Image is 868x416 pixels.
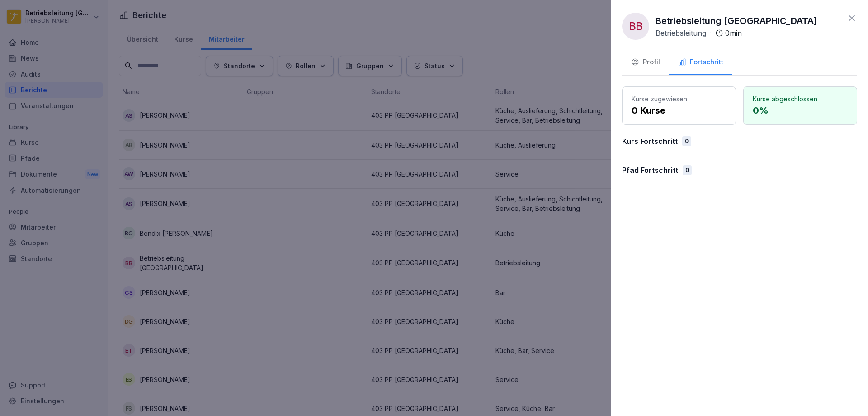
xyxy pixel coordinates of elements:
[632,94,726,104] p: Kurse zugewiesen
[622,136,678,147] p: Kurs Fortschritt
[753,94,848,104] p: Kurse abgeschlossen
[683,165,692,175] div: 0
[632,104,726,117] p: 0 Kurse
[656,14,817,28] p: Betriebsleitung [GEOGRAPHIC_DATA]
[682,136,691,146] div: 0
[622,51,669,75] button: Profil
[725,28,742,38] p: 0 min
[753,104,848,117] p: 0 %
[678,57,723,67] div: Fortschritt
[631,57,660,67] div: Profil
[669,51,732,75] button: Fortschritt
[622,13,649,40] div: BB
[656,28,742,38] div: ·
[656,28,706,38] p: Betriebsleitung
[622,165,678,176] p: Pfad Fortschritt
